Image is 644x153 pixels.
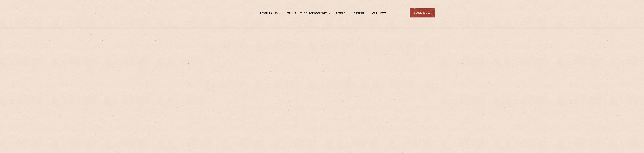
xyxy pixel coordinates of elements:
[287,12,296,16] a: Menus
[410,8,435,17] div: Book Now
[300,12,327,16] a: The Blacklock Way
[336,12,345,16] a: People
[209,3,238,23] img: svg%3E
[372,12,386,16] a: Our News
[354,12,364,16] a: Gifting
[260,12,278,16] a: Restaurants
